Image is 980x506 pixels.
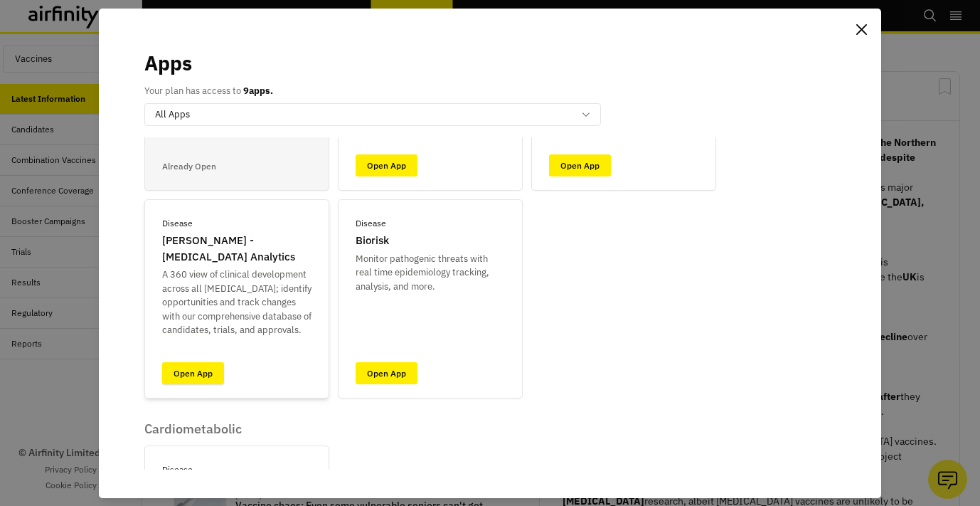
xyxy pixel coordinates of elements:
a: Open App [356,154,417,176]
p: Apps [144,48,192,78]
a: Open App [162,362,224,384]
p: A 360 view of clinical development across all [MEDICAL_DATA]; identify opportunities and track ch... [162,268,311,337]
p: Disease [162,463,193,476]
p: Monitor pathogenic threats with real time epidemiology tracking, analysis, and more. [356,252,505,294]
p: Your plan has access to [144,84,273,98]
p: Biorisk [356,233,389,249]
button: Close [850,19,873,41]
b: 9 apps. [243,85,273,97]
p: Disease [162,217,193,230]
p: Cardiometabolic [144,421,329,437]
p: Disease [356,217,386,230]
p: Already Open [162,160,216,173]
p: [PERSON_NAME] - [MEDICAL_DATA] Analytics [162,233,311,265]
a: Open App [356,362,417,384]
p: All Apps [155,107,190,122]
a: Open App [549,154,611,176]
